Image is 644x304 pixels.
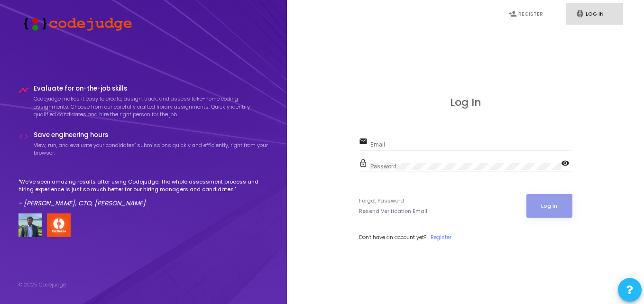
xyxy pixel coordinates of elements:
p: "We've seen amazing results after using Codejudge. The whole assessment process and hiring experi... [18,178,269,193]
div: © 2025 Codejudge [18,281,66,289]
p: View, run, and evaluate your candidates’ submissions quickly and efficiently, right from your bro... [34,141,269,157]
p: Codejudge makes it easy to create, assign, track, and assess take-home coding assignments. Choose... [34,95,269,119]
mat-icon: visibility [561,158,572,170]
button: Log In [526,194,572,218]
img: user image [18,213,42,237]
input: Email [370,141,572,148]
a: fingerprintLog In [566,3,623,25]
em: - [PERSON_NAME], CTO, [PERSON_NAME] [18,199,146,208]
h4: Save engineering hours [34,131,269,139]
i: fingerprint [576,9,584,18]
i: timeline [18,85,29,95]
i: code [18,131,29,142]
a: Resend Verification Email [359,207,427,215]
mat-icon: lock_outline [359,158,370,170]
a: Forgot Password [359,197,404,205]
h3: Log In [359,96,572,109]
img: company-logo [47,213,71,237]
a: Register [431,233,451,241]
mat-icon: email [359,137,370,148]
a: person_addRegister [499,3,556,25]
h4: Evaluate for on-the-job skills [34,85,269,92]
i: person_add [508,9,517,18]
span: Don't have an account yet? [359,233,426,241]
